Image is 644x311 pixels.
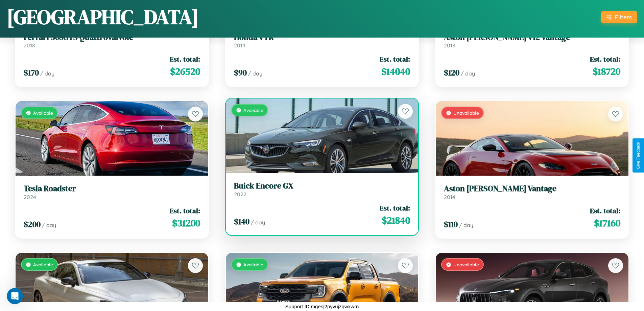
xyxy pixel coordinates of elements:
[615,14,632,21] div: Filters
[444,194,455,200] span: 2014
[234,191,246,198] span: 2022
[590,54,620,64] span: Est. total:
[234,181,410,191] h3: Buick Encore GX
[24,184,200,200] a: Tesla Roadster2024
[170,65,200,78] span: $ 26520
[594,216,620,230] span: $ 17160
[590,206,620,216] span: Est. total:
[24,194,36,200] span: 2024
[601,11,637,23] button: Filters
[234,181,410,198] a: Buick Encore GX2022
[40,70,54,77] span: / day
[444,32,620,49] a: Aston [PERSON_NAME] V12 Vantage2018
[453,110,479,116] span: Unavailable
[444,184,620,200] a: Aston [PERSON_NAME] Vantage2014
[24,42,35,49] span: 2018
[24,32,200,49] a: Ferrari 308GTS Quattrovalvole2018
[636,142,641,169] div: Give Feedback
[24,67,39,78] span: $ 170
[24,32,200,42] h3: Ferrari 308GTS Quattrovalvole
[7,288,23,304] iframe: Intercom live chat
[453,262,479,267] span: Unavailable
[243,107,263,113] span: Available
[243,262,263,267] span: Available
[7,3,199,31] h1: [GEOGRAPHIC_DATA]
[234,67,247,78] span: $ 90
[172,216,200,230] span: $ 31200
[380,203,410,213] span: Est. total:
[285,302,359,311] p: Support ID: mgesj2pyvujzqwxwrn
[461,70,475,77] span: / day
[170,54,200,64] span: Est. total:
[444,219,458,230] span: $ 110
[24,184,200,194] h3: Tesla Roadster
[459,222,473,228] span: / day
[444,67,459,78] span: $ 120
[33,262,53,267] span: Available
[42,222,56,228] span: / day
[248,70,262,77] span: / day
[593,65,620,78] span: $ 18720
[444,32,620,42] h3: Aston [PERSON_NAME] V12 Vantage
[381,65,410,78] span: $ 14040
[380,54,410,64] span: Est. total:
[170,206,200,216] span: Est. total:
[234,32,410,49] a: Honda VTR2014
[234,42,245,49] span: 2014
[234,216,249,227] span: $ 140
[382,214,410,227] span: $ 21840
[33,110,53,116] span: Available
[444,184,620,194] h3: Aston [PERSON_NAME] Vantage
[251,219,265,226] span: / day
[444,42,455,49] span: 2018
[24,219,41,230] span: $ 200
